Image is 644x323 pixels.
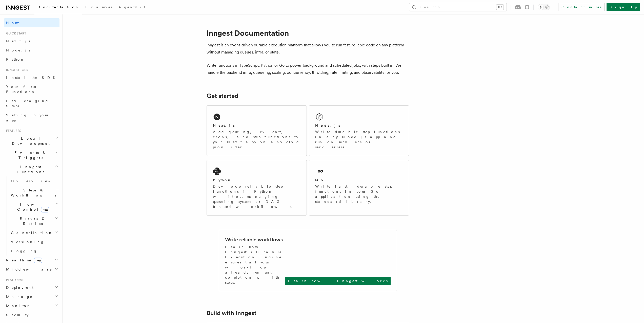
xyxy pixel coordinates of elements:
[225,244,285,285] p: Learn how Inngest's Durable Execution Engine ensures that your workflow already run until complet...
[4,18,59,27] a: Home
[213,177,232,183] h2: Python
[6,39,30,43] span: Next.js
[4,162,59,176] button: Inngest Functions
[315,184,403,204] p: Write fast, durable step functions in your Go application using the standard library.
[4,285,33,290] span: Deployment
[6,20,20,25] span: Home
[34,258,42,263] span: new
[4,283,59,292] button: Deployment
[207,92,238,99] a: Get started
[11,240,44,244] span: Versioning
[315,123,340,128] h2: Node.js
[4,31,26,35] span: Quick start
[207,105,307,156] a: Next.jsAdd queueing, events, crons, and step functions to your Next app on any cloud provider.
[4,55,59,64] a: Python
[9,230,53,235] span: Cancellation
[607,3,640,11] a: Sign Up
[4,148,59,162] button: Events & Triggers
[11,249,37,253] span: Logging
[6,113,50,122] span: Setting up your app
[4,129,21,133] span: Features
[6,48,30,52] span: Node.js
[309,160,409,216] a: GoWrite fast, durable step functions in your Go application using the standard library.
[309,105,409,156] a: Node.jsWrite durable step functions in any Node.js app and run on servers or serverless.
[4,37,59,46] a: Next.js
[4,111,59,125] a: Setting up your app
[9,200,59,214] button: Flow Controlnew
[115,2,148,14] a: AgentKit
[538,4,550,10] button: Toggle dark mode
[9,246,59,256] a: Logging
[225,236,283,243] h2: Write reliable workflows
[9,214,59,228] button: Errors & Retries
[37,5,79,9] span: Documentation
[41,207,49,212] span: new
[207,160,307,216] a: PythonDevelop reliable step functions in Python without managing queueing systems or DAG based wo...
[207,62,409,76] p: Write functions in TypeScript, Python or Go to power background and scheduled jobs, with steps bu...
[285,277,391,285] a: Learn how Inngest works
[207,42,409,56] p: Inngest is an event-driven durable execution platform that allows you to run fast, reliable code ...
[213,184,300,209] p: Develop reliable step functions in Python without managing queueing systems or DAG based workflows.
[9,228,59,237] button: Cancellation
[213,123,235,128] h2: Next.js
[11,179,63,183] span: Overview
[4,164,55,174] span: Inngest Functions
[9,188,56,198] span: Steps & Workflows
[9,237,59,246] a: Versioning
[4,46,59,55] a: Node.js
[4,82,59,96] a: Your first Functions
[6,57,25,61] span: Python
[4,303,30,308] span: Monitor
[9,202,56,212] span: Flow Control
[4,292,59,301] button: Manage
[4,176,59,256] div: Inngest Functions
[4,310,59,319] a: Security
[9,176,59,186] a: Overview
[4,301,59,310] button: Monitor
[6,76,58,80] span: Install the SDK
[288,278,388,283] p: Learn how Inngest works
[409,3,507,11] button: Search...⌘K
[207,28,409,38] h1: Inngest Documentation
[6,85,36,94] span: Your first Functions
[4,256,59,265] button: Realtimenew
[4,258,42,263] span: Realtime
[4,278,23,282] span: Platform
[315,177,324,183] h2: Go
[207,310,256,317] a: Build with Inngest
[4,134,59,148] button: Local Development
[4,73,59,82] a: Install the SDK
[85,5,112,9] span: Examples
[4,265,59,274] button: Middleware
[6,313,29,317] span: Security
[496,5,504,10] kbd: ⌘K
[4,136,55,146] span: Local Development
[4,294,33,299] span: Manage
[118,5,145,9] span: AgentKit
[9,186,59,200] button: Steps & Workflows
[82,2,115,14] a: Examples
[4,150,55,160] span: Events & Triggers
[4,96,59,111] a: Leveraging Steps
[6,99,49,108] span: Leveraging Steps
[213,129,300,150] p: Add queueing, events, crons, and step functions to your Next app on any cloud provider.
[4,68,28,72] span: Inngest tour
[34,2,82,14] a: Documentation
[9,216,55,226] span: Errors & Retries
[4,267,52,272] span: Middleware
[315,129,403,150] p: Write durable step functions in any Node.js app and run on servers or serverless.
[558,3,605,11] a: Contact sales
